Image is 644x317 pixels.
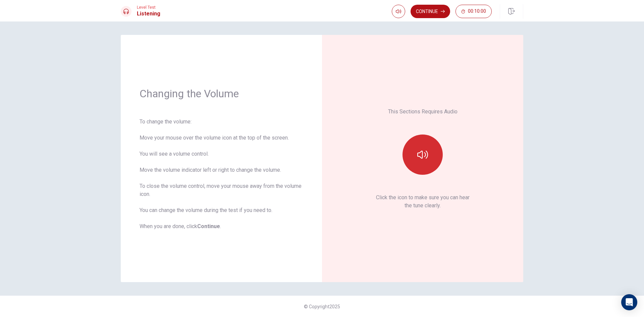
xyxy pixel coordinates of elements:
[304,304,340,309] span: © Copyright 2025
[197,223,220,229] b: Continue
[411,5,450,18] button: Continue
[621,294,637,310] div: Open Intercom Messenger
[140,118,303,230] div: To change the volume: Move your mouse over the volume icon at the top of the screen. You will see...
[140,87,303,100] h1: Changing the Volume
[137,10,160,18] h1: Listening
[455,5,492,18] button: 00:10:00
[376,194,470,210] p: Click the icon to make sure you can hear the tune clearly.
[468,9,486,14] span: 00:10:00
[137,5,160,10] span: Level Test
[388,108,458,116] p: This Sections Requires Audio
